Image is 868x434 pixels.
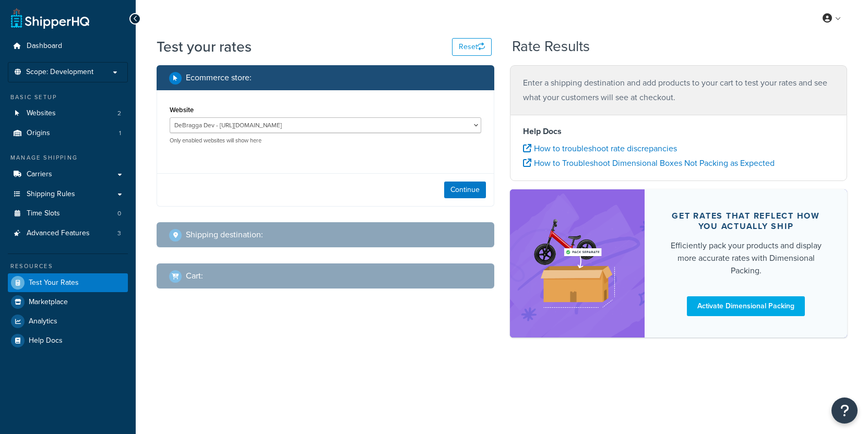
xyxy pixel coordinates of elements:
div: Efficiently pack your products and display more accurate rates with Dimensional Packing. [670,239,822,277]
a: How to troubleshoot rate discrepancies [523,142,677,154]
a: Test Your Rates [8,273,128,292]
a: Time Slots0 [8,204,128,223]
span: Dashboard [27,42,62,51]
span: 0 [117,209,121,218]
span: Analytics [29,317,57,326]
a: How to Troubleshoot Dimensional Boxes Not Packing as Expected [523,157,775,169]
a: Shipping Rules [8,185,128,204]
span: Time Slots [27,209,60,218]
span: Marketplace [29,298,68,307]
button: Reset [452,38,492,56]
span: Shipping Rules [27,190,75,199]
button: Open Resource Center [831,397,858,424]
div: Manage Shipping [8,153,128,162]
span: Test Your Rates [29,279,79,287]
p: Enter a shipping destination and add products to your cart to test your rates and see what your c... [523,76,835,105]
button: Continue [444,182,486,198]
span: Origins [27,129,50,138]
div: Get rates that reflect how you actually ship [670,211,822,232]
span: 1 [119,129,121,138]
li: Advanced Features [8,224,128,243]
p: Only enabled websites will show here [170,137,481,144]
li: Websites [8,104,128,123]
span: Advanced Features [27,229,90,238]
a: Advanced Features3 [8,224,128,243]
label: Website [170,106,194,114]
span: Help Docs [29,336,63,345]
span: 3 [117,229,121,238]
h2: Ecommerce store : [186,73,252,82]
li: Origins [8,124,128,143]
h2: Rate Results [512,39,590,55]
h2: Shipping destination : [186,230,263,239]
h4: Help Docs [523,125,835,138]
a: Help Docs [8,331,128,350]
li: Time Slots [8,204,128,223]
span: 2 [117,109,121,118]
a: Carriers [8,165,128,184]
span: Websites [27,109,56,118]
h2: Cart : [186,271,203,281]
a: Analytics [8,312,128,331]
a: Activate Dimensional Packing [687,296,805,316]
a: Marketplace [8,293,128,311]
a: Dashboard [8,37,128,56]
span: Scope: Development [26,68,93,77]
div: Resources [8,262,128,271]
a: Websites2 [8,104,128,123]
a: Origins1 [8,124,128,143]
div: Basic Setup [8,93,128,102]
h1: Test your rates [157,37,252,57]
img: feature-image-dim-d40ad3071a2b3c8e08177464837368e35600d3c5e73b18a22c1e4bb210dc32ac.png [526,205,629,322]
span: Carriers [27,170,52,179]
